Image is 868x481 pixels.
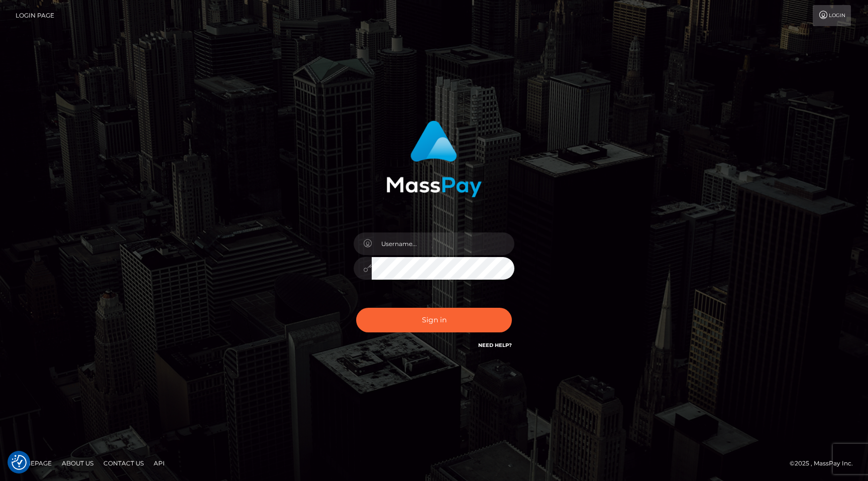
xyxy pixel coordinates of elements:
[16,5,54,26] a: Login Page
[386,121,482,197] img: MassPay Login
[356,308,512,332] button: Sign in
[372,232,514,255] input: Username...
[58,455,97,471] a: About Us
[12,455,27,470] button: Consent Preferences
[790,458,860,469] div: © 2025 , MassPay Inc.
[813,5,851,26] a: Login
[478,342,512,348] a: Need Help?
[99,455,148,471] a: Contact Us
[12,455,27,470] img: Revisit consent button
[150,455,169,471] a: API
[11,455,56,471] a: Homepage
